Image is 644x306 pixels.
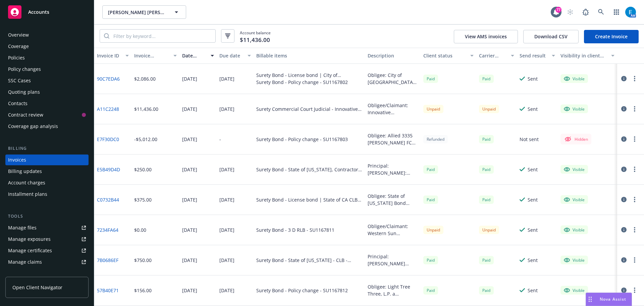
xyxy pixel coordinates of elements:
div: Paid [479,165,494,174]
div: Invoice amount [134,52,170,59]
div: Paid [479,195,494,204]
a: Accounts [5,3,89,21]
div: Surety Bond - Policy change - SU1167803 [256,136,348,143]
span: Paid [479,75,494,83]
a: A11C2248 [97,105,119,113]
a: Create Invoice [584,30,639,43]
div: Visible [564,166,585,172]
div: $250.00 [134,166,152,173]
button: Carrier status [476,48,517,64]
div: [DATE] [219,287,234,294]
div: [DATE] [219,75,234,82]
div: Unpaid [423,226,443,234]
a: Manage files [5,222,89,233]
div: Billable items [256,52,362,59]
div: Surety Bond - License bond | City of [GEOGRAPHIC_DATA][PERSON_NAME]/Tasman Eas - SU1167802 [256,72,362,79]
div: 77 [555,7,561,13]
a: E7F30DC0 [97,136,119,143]
div: Surety Commercial Court Judicial - Innovative Construction Solutions RLB - EACX4047631 [256,105,362,113]
div: Contract review [8,110,43,120]
div: Hidden [564,135,588,143]
div: Paid [479,286,494,295]
div: Description [368,52,418,59]
div: Surety Bond - State of [US_STATE] - CLB - EACX4001958 [256,257,362,264]
div: Carrier status [479,52,507,59]
button: Client status [421,48,476,64]
div: Drag to move [586,293,594,306]
a: Switch app [610,5,623,19]
div: Manage claims [8,257,42,267]
svg: Search [104,33,109,39]
div: Visible [564,106,585,112]
div: Date issued [182,52,207,59]
a: Contract review [5,110,89,120]
div: Sent [528,257,538,264]
div: Paid [423,286,438,295]
a: Manage claims [5,257,89,267]
a: Manage BORs [5,268,89,279]
div: Manage files [8,222,37,233]
div: Surety Bond - Policy change - SU1167812 [256,287,348,294]
div: Not sent [520,136,539,143]
button: Invoice amount [131,48,180,64]
a: Manage exposures [5,234,89,245]
div: Sent [528,166,538,173]
div: Paid [423,75,438,83]
div: Visibility in client dash [560,52,607,59]
a: C0732B44 [97,196,119,203]
div: $750.00 [134,257,152,264]
a: Manage certificates [5,245,89,256]
div: [DATE] [219,196,234,203]
div: Sent [528,226,538,233]
div: Account charges [8,177,45,188]
a: Contacts [5,98,89,109]
div: Refunded [423,135,448,143]
div: Sent [528,196,538,203]
span: [PERSON_NAME] [PERSON_NAME], Inc. [108,9,166,16]
button: Invoice ID [94,48,131,64]
a: SSC Cases [5,75,89,86]
div: Visible [564,196,585,203]
div: Paid [423,195,438,204]
div: [DATE] [182,75,197,82]
a: 7234FA64 [97,226,118,233]
a: Coverage gap analysis [5,121,89,132]
div: Obligee/Claimant: Innovative Construction Solutions Lien Amount: $457,458.66 Bond Amount: $571,82... [368,102,418,116]
div: $375.00 [134,196,152,203]
div: Paid [423,256,438,264]
a: Overview [5,30,89,40]
button: Nova Assist [586,293,632,306]
div: Surety Bond - 3 D RLB - SU1167811 [256,226,334,233]
span: Accounts [28,9,49,15]
div: [DATE] [219,166,234,173]
div: Paid [479,256,494,264]
button: [PERSON_NAME] [PERSON_NAME], Inc. [102,5,186,19]
a: Policies [5,52,89,63]
div: Visible [564,76,585,82]
span: Paid [423,165,438,174]
div: Principal: [PERSON_NAME] [PERSON_NAME], Inc. Obligee: State of [US_STATE] Bond Amount: $50,000 St... [368,253,418,267]
a: E5B49D4D [97,166,120,173]
div: Unpaid [423,105,443,113]
button: Download CSV [523,30,579,43]
div: [DATE] [219,226,234,233]
div: Policies [8,52,25,63]
div: Contacts [8,98,28,109]
a: Billing updates [5,166,89,177]
a: 7B0686EF [97,257,118,264]
div: Unpaid [479,226,499,234]
a: Account charges [5,177,89,188]
div: Principal: [PERSON_NAME]: State of [US_STATE], Contractors State License Board Bond Amount: $25,0... [368,162,418,176]
a: Report a Bug [579,5,592,19]
button: Billable items [254,48,365,64]
div: Manage exposures [8,234,51,245]
div: Manage certificates [8,245,52,256]
div: [DATE] [182,166,197,173]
